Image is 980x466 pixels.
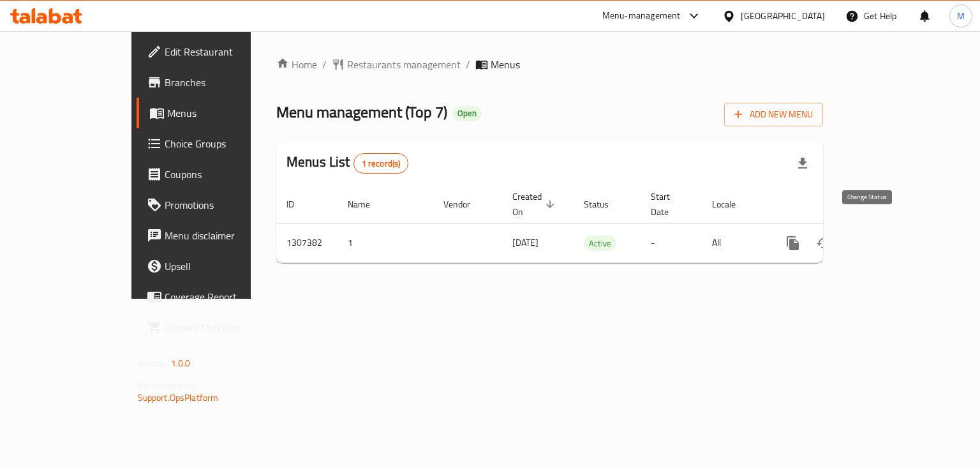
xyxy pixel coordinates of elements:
[741,9,825,23] div: [GEOGRAPHIC_DATA]
[443,197,487,212] span: Vendor
[724,103,823,126] button: Add New Menu
[712,197,752,212] span: Locale
[137,312,295,343] a: Grocery Checklist
[584,197,625,212] span: Status
[353,153,409,174] div: Total records count
[137,220,295,251] a: Menu disclaimer
[957,9,965,23] span: M
[276,98,447,126] span: Menu management ( Top 7 )
[354,158,408,170] span: 1 record(s)
[452,108,482,119] span: Open
[165,75,285,90] span: Branches
[768,185,910,224] th: Actions
[165,228,285,243] span: Menu disclaimer
[165,136,285,151] span: Choice Groups
[584,236,616,251] div: Active
[641,223,702,262] td: -
[137,36,295,67] a: Edit Restaurant
[137,190,295,220] a: Promotions
[778,228,808,259] button: more
[137,128,295,159] a: Choice Groups
[165,259,285,274] span: Upsell
[137,67,295,98] a: Branches
[138,389,219,406] a: Support.OpsPlatform
[138,377,197,393] span: Get support on:
[286,197,311,212] span: ID
[138,355,169,372] span: Version:
[165,197,285,213] span: Promotions
[787,148,818,179] div: Export file
[512,189,558,220] span: Created On
[276,57,823,72] nav: breadcrumb
[165,289,285,304] span: Coverage Report
[491,57,520,72] span: Menus
[167,105,285,121] span: Menus
[452,106,482,121] div: Open
[137,98,295,128] a: Menus
[702,223,768,262] td: All
[602,8,681,24] div: Menu-management
[137,159,295,190] a: Coupons
[338,223,433,262] td: 1
[512,234,538,251] span: [DATE]
[137,282,295,312] a: Coverage Report
[734,107,813,123] span: Add New Menu
[165,320,285,335] span: Grocery Checklist
[276,223,338,262] td: 1307382
[276,185,910,263] table: enhanced table
[584,236,616,251] span: Active
[651,189,687,220] span: Start Date
[137,251,295,282] a: Upsell
[276,57,317,72] a: Home
[466,57,470,72] li: /
[171,355,191,372] span: 1.0.0
[322,57,327,72] li: /
[348,197,387,212] span: Name
[347,57,461,72] span: Restaurants management
[165,44,285,59] span: Edit Restaurant
[165,167,285,182] span: Coupons
[286,153,408,174] h2: Menus List
[332,57,461,72] a: Restaurants management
